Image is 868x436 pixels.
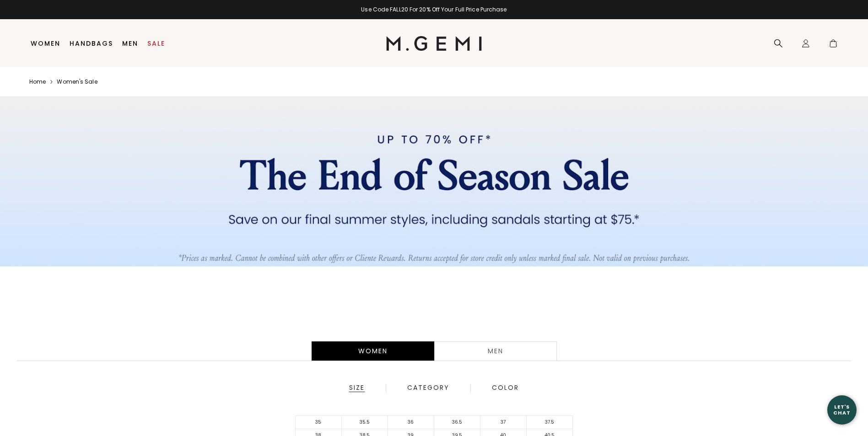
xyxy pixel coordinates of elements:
[407,384,450,392] div: Category
[57,78,97,85] a: Women's sale
[491,384,519,392] div: Color
[122,40,138,47] a: Men
[434,416,480,429] li: 36.5
[527,416,573,429] li: 37.5
[296,416,342,429] li: 35
[70,40,113,47] a: Handbags
[827,404,857,415] div: Let's Chat
[434,341,557,361] a: Men
[388,416,434,429] li: 36
[342,416,388,429] li: 35.5
[312,341,434,361] div: Women
[147,40,165,47] a: Sale
[386,36,482,51] img: M.Gemi
[29,78,46,85] a: Home
[480,416,527,429] li: 37
[31,40,60,47] a: Women
[349,384,365,392] div: Size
